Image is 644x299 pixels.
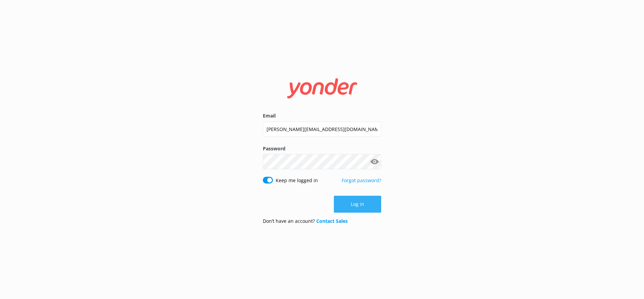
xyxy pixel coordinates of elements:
[276,177,318,184] label: Keep me logged in
[263,145,381,152] label: Password
[263,122,381,137] input: user@emailaddress.com
[316,218,348,224] a: Contact Sales
[263,217,348,225] p: Don’t have an account?
[342,177,381,184] a: Forgot password?
[263,112,381,120] label: Email
[368,155,381,169] button: Show password
[334,196,381,213] button: Log in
